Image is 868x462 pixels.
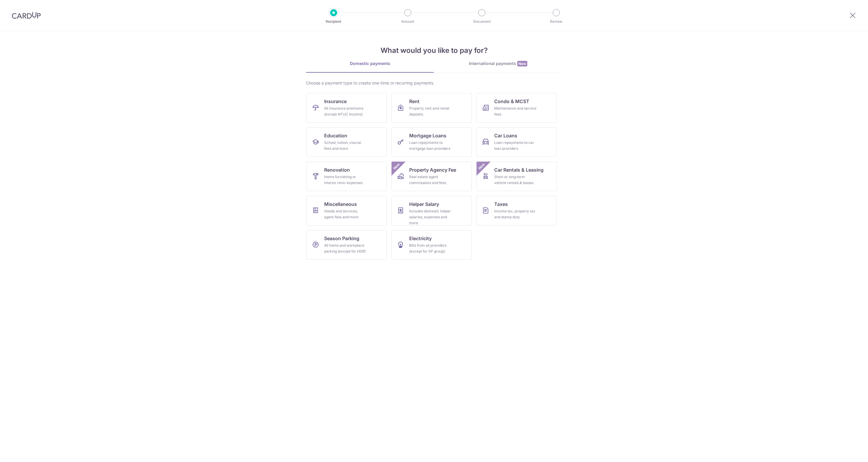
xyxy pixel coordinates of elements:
[434,61,562,67] div: International payments
[391,93,472,123] a: RentProperty rent and rental deposits
[391,196,472,225] a: Helper SalaryIncludes domestic helper salaries, expenses and more
[494,140,537,152] div: Loan repayments to car loan providers
[409,166,456,173] span: Property Agency Fee
[324,174,367,186] div: Home furnishing or interior reno-expenses
[324,166,350,173] span: Renovation
[324,105,367,117] div: All insurance premiums (except NTUC Income)
[494,166,544,173] span: Car Rentals & Leasing
[12,12,41,19] img: CardUp
[477,162,487,171] span: New
[391,127,472,157] a: Mortgage LoansLoan repayments to mortgage loan providers
[409,243,452,254] div: Bills from all providers (except for SP group)
[306,61,434,66] div: Domestic payments
[409,98,420,105] span: Rent
[494,208,537,220] div: Income tax, property tax and stamp duty
[306,162,387,191] a: RenovationHome furnishing or interior reno-expenses
[494,98,529,105] span: Condo & MCST
[534,19,578,25] p: Review
[306,80,562,86] div: Choose a payment type to create one-time or recurring payments.
[324,132,347,139] span: Education
[324,208,367,220] div: Goods and services, agent fees and more
[306,196,387,225] a: MiscellaneousGoods and services, agent fees and more
[409,208,452,226] div: Includes domestic helper salaries, expenses and more
[324,140,367,152] div: School, tuition, course fees and more
[324,201,357,208] span: Miscellaneous
[391,230,472,260] a: ElectricityBills from all providers (except for SP group)
[477,127,557,157] a: Car LoansLoan repayments to car loan providers
[306,127,387,157] a: EducationSchool, tuition, course fees and more
[477,196,557,225] a: TaxesIncome tax, property tax and stamp duty
[306,230,387,260] a: Season ParkingAll home and workplace parking (except for HDB)
[391,162,472,191] a: Property Agency FeeReal estate agent commissions and feesNew
[409,235,432,242] span: Electricity
[306,93,387,123] a: InsuranceAll insurance premiums (except NTUC Income)
[312,19,355,25] p: Recipient
[494,105,537,117] div: Maintenance and service fees
[409,174,452,186] div: Real estate agent commissions and fees
[324,98,347,105] span: Insurance
[409,140,452,152] div: Loan repayments to mortgage loan providers
[460,19,504,25] p: Document
[477,93,557,123] a: Condo & MCSTMaintenance and service fees
[306,45,562,56] h4: What would you like to pay for?
[409,132,446,139] span: Mortgage Loans
[494,132,517,139] span: Car Loans
[517,61,527,66] span: New
[324,235,359,242] span: Season Parking
[494,201,508,208] span: Taxes
[409,201,439,208] span: Helper Salary
[392,162,402,171] span: New
[409,105,452,117] div: Property rent and rental deposits
[494,174,537,186] div: Short or long‑term vehicle rentals & leases
[324,243,367,254] div: All home and workplace parking (except for HDB)
[386,19,430,25] p: Amount
[477,162,557,191] a: Car Rentals & LeasingShort or long‑term vehicle rentals & leasesNew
